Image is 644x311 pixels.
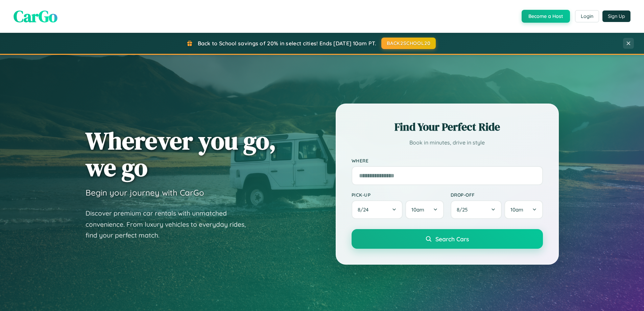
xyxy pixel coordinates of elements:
label: Pick-up [352,192,444,198]
p: Discover premium car rentals with unmatched convenience. From luxury vehicles to everyday rides, ... [86,208,255,241]
button: Search Cars [352,229,543,249]
span: 10am [510,206,523,213]
span: Back to School savings of 20% in select cities! Ends [DATE] 10am PT. [198,40,376,47]
button: 8/25 [451,200,502,219]
button: 8/24 [352,200,403,219]
p: Book in minutes, drive in style [352,138,543,148]
span: CarGo [14,5,57,27]
label: Where [352,158,543,163]
button: Become a Host [522,10,570,23]
label: Drop-off [451,192,543,198]
span: Search Cars [435,235,469,243]
span: 8 / 24 [358,206,372,213]
h2: Find Your Perfect Ride [352,119,543,134]
button: BACK2SCHOOL20 [381,38,436,49]
h1: Wherever you go, we go [86,127,276,181]
button: 10am [405,200,444,219]
button: 10am [504,200,543,219]
button: Sign Up [602,10,630,22]
h3: Begin your journey with CarGo [86,187,204,198]
span: 10am [411,206,424,213]
span: 8 / 25 [457,206,471,213]
button: Login [575,10,599,22]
